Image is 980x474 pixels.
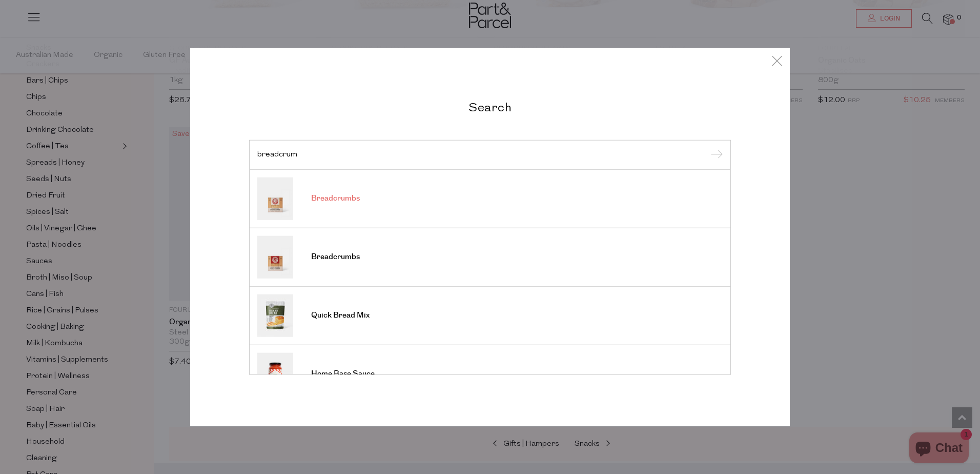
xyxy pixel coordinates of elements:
img: Home Base Sauce [257,352,293,395]
span: Breadcrumbs [311,193,360,204]
a: Breadcrumbs [257,235,723,278]
a: Breadcrumbs [257,177,723,220]
span: Breadcrumbs [311,252,360,262]
input: Search [257,151,723,159]
span: Quick Bread Mix [311,310,370,321]
a: Home Base Sauce [257,352,723,395]
h2: Search [249,100,731,114]
img: Quick Bread Mix [257,294,293,337]
img: Breadcrumbs [257,177,293,220]
span: Home Base Sauce [311,369,375,379]
img: Breadcrumbs [257,235,293,278]
a: Quick Bread Mix [257,294,723,337]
